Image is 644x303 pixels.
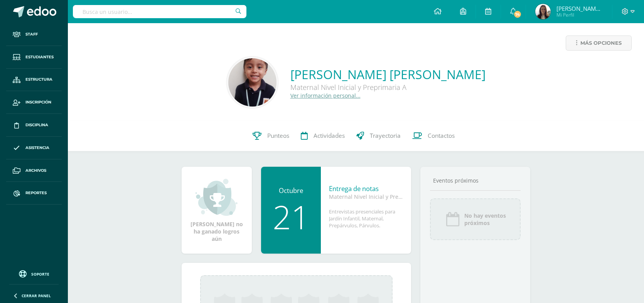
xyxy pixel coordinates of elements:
[556,12,603,18] span: Mi Perfil
[267,132,289,140] span: Punteos
[370,132,401,140] span: Trayectoria
[269,201,314,233] div: 21
[25,76,52,83] span: Estructura
[31,271,49,277] span: Soporte
[6,159,62,182] a: Archivos
[22,293,51,298] span: Cerrar panel
[6,114,62,137] a: Disciplina
[464,212,506,227] span: No hay eventos próximos
[247,120,295,151] a: Punteos
[269,186,314,195] div: Octubre
[9,268,59,279] a: Soporte
[430,177,521,184] div: Eventos próximos
[290,66,486,83] a: [PERSON_NAME] [PERSON_NAME]
[6,23,62,46] a: Staff
[329,184,403,193] div: Entrega de notas
[25,145,49,151] span: Asistencia
[228,58,276,107] img: 86a2ead4b2bd421a37fbb46d2a47a6a3.png
[295,120,351,151] a: Actividades
[25,54,54,60] span: Estudiantes
[314,132,345,140] span: Actividades
[566,36,632,51] a: Más opciones
[25,168,46,174] span: Archivos
[428,132,455,140] span: Contactos
[406,120,460,151] a: Contactos
[556,5,603,12] span: [PERSON_NAME][DATE]
[196,178,238,217] img: achievement_small.png
[189,178,244,242] div: [PERSON_NAME] no ha ganado logros aún
[73,5,246,18] input: Busca un usuario...
[6,69,62,91] a: Estructura
[6,46,62,69] a: Estudiantes
[513,10,522,19] span: 74
[25,190,47,196] span: Reportes
[6,91,62,114] a: Inscripción
[329,208,403,236] div: Entrevistas presenciales para Jardín Infantil, Maternal, Prepárvulos, Párvulos.
[290,92,361,99] a: Ver información personal...
[351,120,406,151] a: Trayectoria
[580,36,622,50] span: Más opciones
[25,31,38,37] span: Staff
[6,137,62,159] a: Asistencia
[25,99,51,105] span: Inscripción
[290,83,486,92] div: Maternal Nivel Inicial y Preprimaria A
[535,4,551,19] img: e0b8dd9515da5a83bda396a0419da769.png
[445,212,460,227] img: event_icon.png
[329,193,403,200] div: Maternal Nivel Inicial y Preprimaria
[25,122,48,128] span: Disciplina
[6,182,62,205] a: Reportes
